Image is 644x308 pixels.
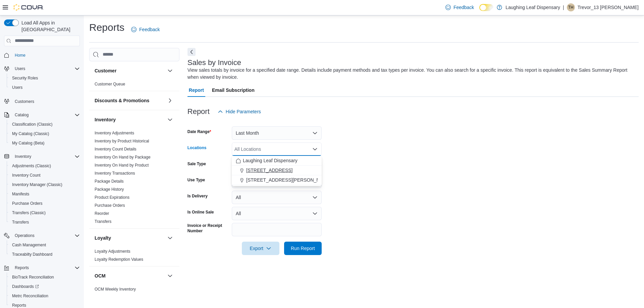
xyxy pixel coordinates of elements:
button: Traceabilty Dashboard [7,250,83,259]
span: Catalog [15,112,29,118]
a: Transfers [95,219,111,224]
a: Inventory Manager (Classic) [9,181,65,189]
h3: Sales by Invoice [187,59,241,67]
span: Inventory Transactions [95,171,135,176]
a: Customer Queue [95,82,125,86]
h3: Loyalty [95,235,111,241]
a: Loyalty Redemption Values [95,257,143,262]
span: Manifests [9,190,80,198]
div: Choose from the following options [232,156,322,185]
span: Classification (Classic) [9,120,80,128]
a: Classification (Classic) [9,120,55,128]
button: Classification (Classic) [7,120,83,129]
button: Purchase Orders [7,199,83,208]
a: Feedback [443,1,477,14]
span: BioTrack Reconciliation [12,274,54,280]
a: Transfers [9,218,32,226]
span: Run Report [291,245,315,252]
div: Trevor_13 Hatton [567,3,575,11]
a: OCM Weekly Inventory [95,287,136,292]
span: Catalog [12,111,80,119]
div: Customer [89,80,179,91]
button: Laughing Leaf Dispensary [232,156,322,166]
button: Last Month [232,126,322,140]
span: Adjustments (Classic) [12,163,51,169]
button: Run Report [284,242,322,255]
button: Export [242,242,279,255]
span: Customers [12,97,80,105]
span: Adjustments (Classic) [9,162,80,170]
button: Users [1,64,83,73]
a: Inventory Count Details [95,147,137,151]
h3: OCM [95,272,106,279]
button: Operations [1,231,83,240]
span: Traceabilty Dashboard [9,250,80,258]
button: Transfers (Classic) [7,208,83,218]
button: Reports [12,264,32,272]
a: Inventory Transactions [95,171,135,176]
span: OCM Weekly Inventory [95,287,136,292]
span: TH [568,3,574,11]
button: Inventory [95,116,165,123]
a: Adjustments (Classic) [9,162,54,170]
a: Inventory Count [9,171,43,179]
button: [STREET_ADDRESS] [232,166,322,175]
button: All [232,191,322,204]
label: Locations [187,145,207,150]
img: Cova [13,4,44,11]
a: Users [9,83,25,91]
button: Manifests [7,189,83,199]
span: Inventory Count [12,173,41,178]
button: OCM [166,272,174,280]
a: Cash Management [9,241,49,249]
button: Customer [166,67,174,75]
label: Is Delivery [187,193,208,199]
a: Dashboards [9,283,42,291]
button: Adjustments (Classic) [7,161,83,171]
span: Hide Parameters [226,108,261,115]
button: Inventory [12,152,34,161]
h3: Customer [95,67,116,74]
span: Traceabilty Dashboard [12,252,52,257]
span: Metrc Reconciliation [12,293,48,299]
span: My Catalog (Beta) [9,139,80,147]
span: Export [246,242,275,255]
span: My Catalog (Beta) [12,140,45,146]
p: Laughing Leaf Dispensary [505,3,560,11]
button: Inventory Count [7,171,83,180]
span: Inventory Manager (Classic) [12,182,62,187]
button: Home [1,50,83,60]
a: Product Expirations [95,195,129,200]
span: Load All Apps in [GEOGRAPHIC_DATA] [19,19,80,33]
span: Feedback [453,4,474,11]
span: Purchase Orders [95,203,125,208]
a: My Catalog (Beta) [9,139,47,147]
a: Transfers (Classic) [9,209,48,217]
button: Discounts & Promotions [166,97,174,105]
button: Hide Parameters [215,105,264,118]
span: Users [12,85,22,90]
div: Loyalty [89,247,179,266]
button: Catalog [12,111,31,119]
span: Package History [95,187,124,192]
span: My Catalog (Classic) [9,130,80,138]
a: Security Roles [9,74,41,82]
a: Purchase Orders [9,199,45,207]
button: [STREET_ADDRESS][PERSON_NAME] [232,175,322,185]
a: Dashboards [7,282,83,291]
span: Home [12,51,80,59]
span: Users [12,65,80,73]
h1: Reports [89,21,124,34]
button: My Catalog (Beta) [7,138,83,148]
span: Feedback [139,26,160,33]
span: Purchase Orders [12,201,43,206]
button: Users [12,65,28,73]
input: Dark Mode [479,4,493,11]
span: Customers [15,99,34,104]
span: Inventory by Product Historical [95,138,149,144]
button: Security Roles [7,73,83,83]
button: Discounts & Promotions [95,97,165,104]
span: Inventory [12,152,80,161]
